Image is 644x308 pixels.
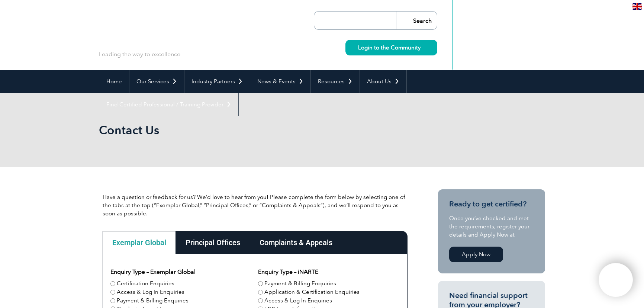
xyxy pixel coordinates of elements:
a: Resources [311,70,360,93]
a: Our Services [129,70,184,93]
p: Leading the way to excellence [99,50,180,58]
h3: Ready to get certified? [449,199,534,209]
img: svg+xml;nitro-empty-id=MTE3MToxMTY=-1;base64,PHN2ZyB2aWV3Qm94PSIwIDAgNDAwIDQwMCIgd2lkdGg9IjQwMCIg... [606,271,625,289]
label: Certification Enquiries [117,279,174,288]
label: Payment & Billing Enquiries [117,296,189,305]
img: en [632,3,642,10]
a: Apply Now [449,247,503,262]
label: Access & Log In Enquiries [117,288,184,296]
p: Once you’ve checked and met the requirements, register your details and Apply Now at [449,214,534,239]
h1: Contact Us [99,123,384,137]
img: svg+xml;nitro-empty-id=MzU3OjIyMw==-1;base64,PHN2ZyB2aWV3Qm94PSIwIDAgMTEgMTEiIHdpZHRoPSIxMSIgaGVp... [421,45,425,49]
a: About Us [360,70,406,93]
label: Access & Log In Enquiries [264,296,332,305]
legend: Enquiry Type – iNARTE [258,267,318,276]
div: Principal Offices [176,231,250,254]
legend: Enquiry Type – Exemplar Global [110,267,196,276]
a: Home [99,70,129,93]
div: Complaints & Appeals [250,231,342,254]
p: Have a question or feedback for us? We’d love to hear from you! Please complete the form below by... [103,193,408,218]
a: Login to the Community [345,40,437,55]
input: Search [396,12,437,29]
div: Exemplar Global [103,231,176,254]
a: News & Events [250,70,310,93]
label: Payment & Billing Enquiries [264,279,336,288]
label: Application & Certification Enquiries [264,288,360,296]
a: Industry Partners [184,70,250,93]
a: Find Certified Professional / Training Provider [99,93,238,116]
